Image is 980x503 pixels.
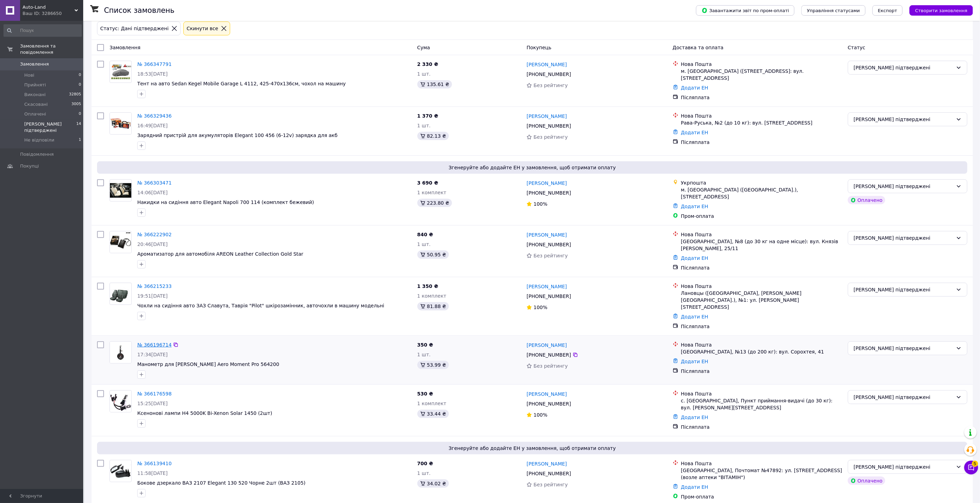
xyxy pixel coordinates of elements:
[527,190,571,196] span: [PHONE_NUMBER]
[417,361,449,369] div: 53.99 ₴
[801,5,866,16] button: Управління статусами
[681,397,842,411] div: с. [GEOGRAPHIC_DATA], Пункт приймання-видачі (до 30 кг): вул. [PERSON_NAME][STREET_ADDRESS]
[417,479,449,488] div: 34.02 ₴
[24,137,54,143] span: Не відповіли
[527,352,571,358] span: [PHONE_NUMBER]
[527,391,567,398] a: [PERSON_NAME]
[417,250,449,259] div: 50.95 ₴
[527,342,567,349] a: [PERSON_NAME]
[417,190,446,195] span: 1 комплект
[681,283,842,290] div: Нова Пошта
[681,130,709,135] a: Додати ЕН
[854,344,953,352] div: Дані підтверджені
[417,80,452,88] div: 135.61 ₴
[681,112,842,119] div: Нова Пошта
[903,7,973,13] a: Створити замовлення
[71,101,81,108] span: 3005
[527,293,571,299] span: [PHONE_NUMBER]
[137,81,346,86] a: Тент на авто Sedan Kegel Mobile Garage L 4112, 425-470x136см, чохол на машину
[110,283,132,305] a: Фото товару
[23,10,83,17] div: Ваш ID: 3286650
[854,116,953,123] div: Дані підтверджені
[137,180,172,186] a: № 366303471
[417,180,439,186] span: 3 690 ₴
[79,72,81,78] span: 0
[534,134,568,140] span: Без рейтингу
[110,231,131,253] img: Фото товару
[137,342,172,348] a: № 366196714
[417,342,433,348] span: 350 ₴
[417,352,431,357] span: 1 шт.
[79,137,81,143] span: 1
[848,45,866,50] span: Статус
[681,290,842,310] div: Лановцы ([GEOGRAPHIC_DATA], [PERSON_NAME][GEOGRAPHIC_DATA].), №1: ул. [PERSON_NAME][STREET_ADDRESS]
[24,92,46,98] span: Виконані
[702,7,789,14] span: Завантажити звіт по пром-оплаті
[681,323,842,330] div: Післяплата
[527,61,567,68] a: [PERSON_NAME]
[137,190,168,195] span: 14:06[DATE]
[417,410,449,418] div: 33.44 ₴
[527,180,567,187] a: [PERSON_NAME]
[681,368,842,375] div: Післяплата
[873,5,903,16] button: Експорт
[417,293,446,299] span: 1 комплект
[417,113,439,119] span: 1 370 ₴
[417,45,430,50] span: Cума
[527,71,571,77] span: [PHONE_NUMBER]
[417,283,439,289] span: 1 350 ₴
[681,94,842,101] div: Післяплата
[534,305,547,310] span: 100%
[137,401,168,406] span: 15:25[DATE]
[417,132,449,140] div: 82.13 ₴
[681,119,842,126] div: Рава-Руська, №2 (до 10 кг): вул. [STREET_ADDRESS]
[110,113,131,134] img: Фото товару
[20,61,49,67] span: Замовлення
[110,231,132,253] a: Фото товару
[878,8,897,13] span: Експорт
[417,401,446,406] span: 1 комплект
[137,199,314,205] a: Накидки на сидіння авто Elegant Napoli 700 114 (комплект бежевий)
[854,234,953,242] div: Дані підтверджені
[681,341,842,348] div: Нова Пошта
[527,231,567,238] a: [PERSON_NAME]
[527,401,571,407] span: [PHONE_NUMBER]
[848,196,885,204] div: Оплачено
[681,484,709,490] a: Додати ЕН
[964,461,978,475] button: Чат з покупцем5
[681,424,842,430] div: Післяплата
[807,8,860,13] span: Управління статусами
[110,45,140,50] span: Замовлення
[185,25,219,32] div: Cкинути все
[110,460,132,482] a: Фото товару
[854,182,953,190] div: Дані підтверджені
[137,480,306,486] a: Бокове дзеркало ВАЗ 2107 Elegant 130 520 Чорне 2шт (ВАЗ 2105)
[137,361,279,367] a: Манометр для [PERSON_NAME] Aero Moment Pro 564200
[527,123,571,129] span: [PHONE_NUMBER]
[137,123,168,128] span: 16:49[DATE]
[137,133,338,138] span: Зарядний пристрій для акумуляторів Elegant 100 456 (6-12v) зарядка для акб
[137,251,303,257] a: Ароматизатор для автомобіля AREON Leather Collection Gold Star
[681,186,842,200] div: м. [GEOGRAPHIC_DATA] ([GEOGRAPHIC_DATA].), [STREET_ADDRESS]
[99,25,170,32] div: Статус: Дані підтверджені
[3,24,82,37] input: Пошук
[854,64,953,71] div: Дані підтверджені
[110,390,132,412] a: Фото товару
[417,123,431,128] span: 1 шт.
[24,111,46,117] span: Оплачені
[417,391,433,397] span: 530 ₴
[681,213,842,220] div: Пром-оплата
[681,359,709,364] a: Додати ЕН
[137,410,272,416] span: Ксенонові лампи H4 5000K Bi-Xenon Solar 1450 (2шт)
[417,461,433,466] span: 700 ₴
[854,463,953,471] div: Дані підтверджені
[854,286,953,293] div: Дані підтверджені
[79,82,81,88] span: 0
[137,303,384,308] a: Чохли на сидіння авто ЗАЗ Славута, Таврія "Pilot" шкірозамінник, авточохли в машину модельні
[110,460,131,482] img: Фото товару
[137,232,172,237] a: № 366222902
[848,477,885,485] div: Оплачено
[20,163,39,169] span: Покупці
